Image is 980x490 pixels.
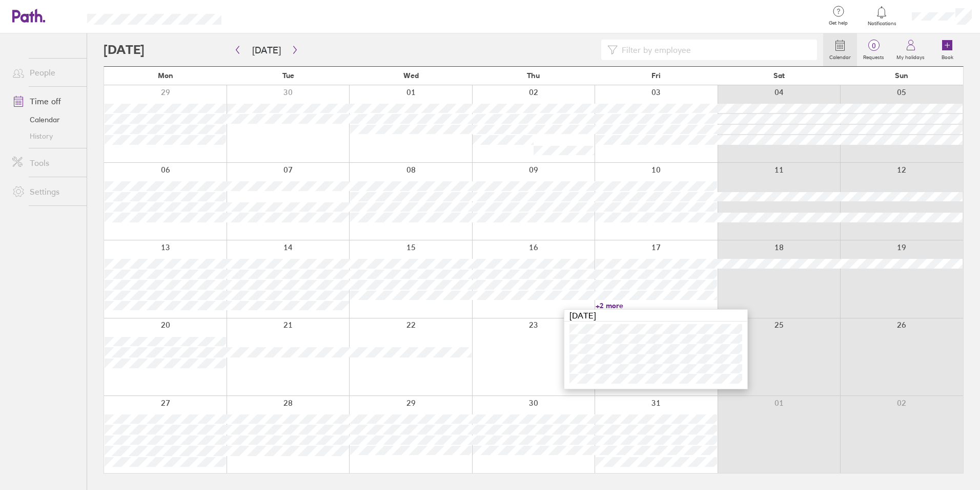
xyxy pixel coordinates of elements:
[4,91,87,111] a: Time off
[4,62,87,83] a: People
[158,71,173,80] span: Mon
[403,71,419,80] span: Wed
[4,153,87,173] a: Tools
[596,301,717,310] a: +2 more
[822,20,855,26] span: Get help
[857,33,890,66] a: 0Requests
[527,71,540,80] span: Thu
[865,5,899,27] a: Notifications
[282,71,294,80] span: Tue
[895,71,908,80] span: Sun
[857,42,890,50] span: 0
[4,111,87,128] a: Calendar
[823,33,857,66] a: Calendar
[244,42,289,59] button: [DATE]
[564,310,747,322] div: [DATE]
[865,21,899,27] span: Notifications
[618,40,811,60] input: Filter by employee
[857,51,890,61] label: Requests
[4,181,87,202] a: Settings
[4,128,87,144] a: History
[935,51,959,61] label: Book
[931,33,964,66] a: Book
[890,33,931,66] a: My holidays
[823,51,857,61] label: Calendar
[890,51,931,61] label: My holidays
[773,71,785,80] span: Sat
[651,71,661,80] span: Fri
